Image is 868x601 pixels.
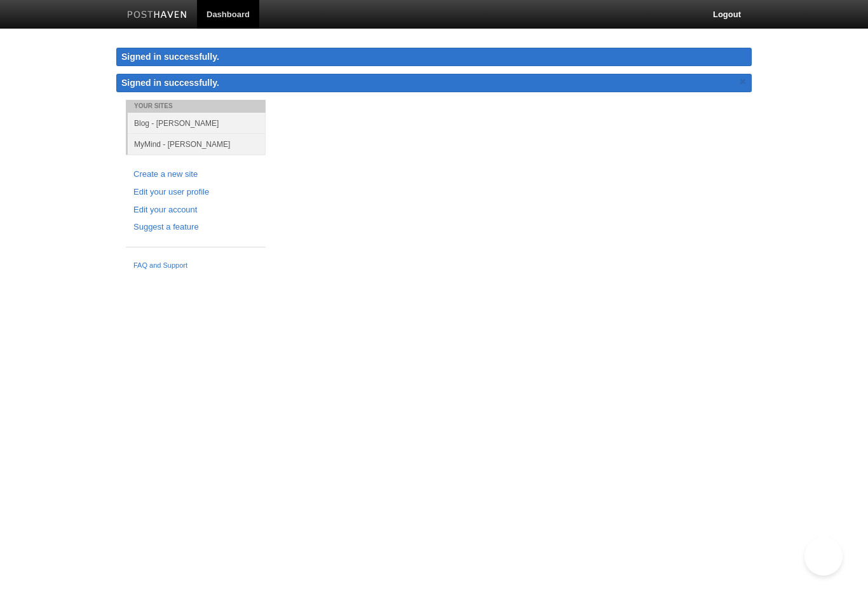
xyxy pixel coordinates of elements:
[133,186,258,199] a: Edit your user profile
[116,48,752,66] div: Signed in successfully.
[128,134,266,155] a: MyMind - [PERSON_NAME]
[126,100,266,113] li: Your Sites
[133,204,258,217] a: Edit your account
[133,221,258,234] a: Suggest a feature
[804,537,843,576] iframe: Help Scout Beacon - Open
[128,113,266,134] a: Blog - [PERSON_NAME]
[133,260,258,272] a: FAQ and Support
[133,168,258,181] a: Create a new site
[737,74,749,90] a: ×
[121,78,219,88] span: Signed in successfully.
[127,11,187,20] img: Posthaven-bar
